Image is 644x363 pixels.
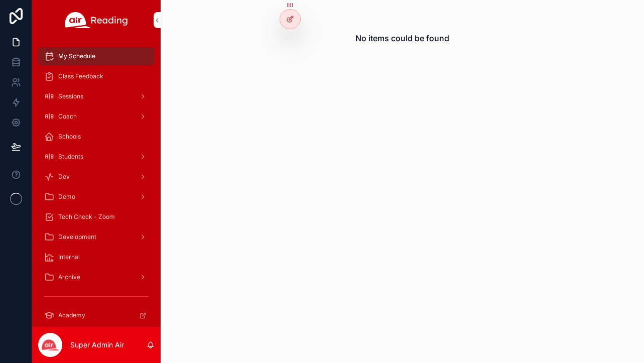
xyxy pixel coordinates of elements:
a: Academy [38,306,155,324]
span: Demo [58,193,75,201]
span: Class Feedback [58,72,103,80]
h2: No items could be found [355,32,449,44]
p: Super Admin Air [70,340,124,350]
span: Dev [58,173,70,181]
span: Development [58,233,96,241]
span: Coach [58,112,77,120]
a: Schools [38,128,155,146]
img: App logo [65,12,128,28]
div: scrollable content [32,40,161,327]
span: My Schedule [58,52,95,60]
a: Students [38,148,155,166]
a: Tech Check - Zoom [38,208,155,226]
span: Sessions [58,92,83,100]
a: My Schedule [38,47,155,65]
a: Class Feedback [38,67,155,85]
span: Archive [58,273,80,281]
a: Internal [38,248,155,266]
span: Internal [58,253,80,261]
span: Tech Check - Zoom [58,213,115,221]
a: Dev [38,168,155,186]
a: Archive [38,268,155,286]
a: Coach [38,107,155,126]
span: Academy [58,311,85,319]
a: Demo [38,188,155,206]
span: Schools [58,133,81,141]
a: Sessions [38,87,155,105]
a: Development [38,228,155,246]
span: Students [58,153,83,161]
